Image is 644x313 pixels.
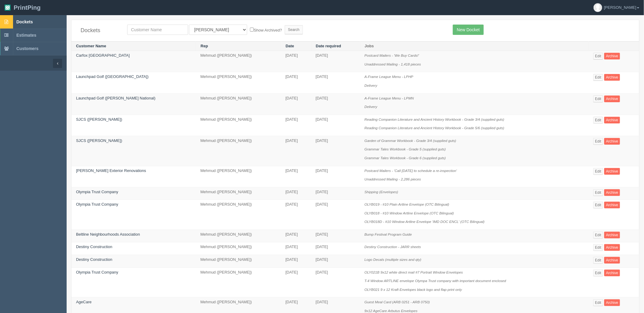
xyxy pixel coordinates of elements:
[604,53,620,59] a: Archive
[196,242,281,255] td: Mehmud ([PERSON_NAME])
[76,244,112,249] a: Destiny Construction
[311,230,360,242] td: [DATE]
[281,187,311,200] td: [DATE]
[281,51,311,72] td: [DATE]
[364,139,456,143] i: Garden of Grammar Workbook - Grade 3/4 (supplied guts)
[196,255,281,268] td: Mehmud ([PERSON_NAME])
[311,242,360,255] td: [DATE]
[76,117,122,122] a: SJCS ([PERSON_NAME])
[593,117,603,123] a: Edit
[5,5,11,11] img: logo-3e63b451c926e2ac314895c53de4908e5d424f24456219fb08d385ab2e579770.png
[364,169,457,173] i: Postcard Mailers - 'Call [DATE] to schedule a re-inspection'
[364,75,413,79] i: A-Frame League Menu - LPHP
[604,257,620,264] a: Archive
[281,242,311,255] td: [DATE]
[364,105,377,109] i: Delivery
[196,230,281,242] td: Mehmud ([PERSON_NAME])
[311,200,360,230] td: [DATE]
[604,189,620,196] a: Archive
[604,299,620,306] a: Archive
[196,200,281,230] td: Mehmud ([PERSON_NAME])
[76,74,148,79] a: Launchpad Golf ([GEOGRAPHIC_DATA])
[76,168,146,173] a: [PERSON_NAME] Exterior Renovations
[593,96,603,102] a: Edit
[76,44,106,48] a: Customer Name
[364,202,449,206] i: OLYB019 - #10 Plain Artline Envelope (OTC Bilingual)
[286,44,294,48] a: Date
[311,72,360,93] td: [DATE]
[364,232,412,236] i: Bump Festival Program Guide
[196,136,281,166] td: Mehmud ([PERSON_NAME])
[281,93,311,115] td: [DATE]
[604,244,620,251] a: Archive
[76,232,140,237] a: Beltline Neighbourhoods Association
[364,270,463,274] i: OLY021B 9x12 white direct mail #7 Portrait Window Envelopes
[593,232,603,238] a: Edit
[201,44,208,48] a: Rep
[364,190,398,194] i: Shipping (Envelopes)
[311,187,360,200] td: [DATE]
[311,166,360,187] td: [DATE]
[311,136,360,166] td: [DATE]
[311,51,360,72] td: [DATE]
[364,62,421,66] i: Unaddressed Mailing - 1,418 pieces
[127,25,188,35] input: Customer Name
[281,268,311,298] td: [DATE]
[196,187,281,200] td: Mehmud ([PERSON_NAME])
[364,211,454,215] i: OLYB018 - #10 Window Artline Envelope (OTC Bilingual)
[604,138,620,145] a: Archive
[196,51,281,72] td: Mehmud ([PERSON_NAME])
[364,117,504,121] i: Reading Companion Literature and Ancient History Workbook - Grade 3/4 (supplied guts)
[364,53,419,57] i: Postcard Mailers - 'We Buy Cards!'
[593,202,603,208] a: Edit
[604,232,620,238] a: Archive
[281,200,311,230] td: [DATE]
[16,33,36,38] span: Estimates
[76,190,118,194] a: Olympia Trust Company
[76,300,91,304] a: AgeCare
[453,25,483,35] a: New Docket
[76,257,112,262] a: Destiny Construction
[364,147,446,151] i: Grammar Tales Workbook - Grade 5 (supplied guts)
[196,268,281,298] td: Mehmud ([PERSON_NAME])
[364,257,421,261] i: Logo Decals (multiple sizes and qty)
[593,53,603,59] a: Edit
[360,41,589,51] th: Jobs
[16,46,38,51] span: Customers
[364,245,421,249] i: Destiny Construction - JARR sheets
[364,300,430,304] i: Guest Meal Card (ARB 0251 - ARB 0750)
[593,270,603,276] a: Edit
[250,26,282,33] label: Show Archived?
[364,309,417,313] i: 9x12 AgeCare Arbutus Envelopes
[364,288,462,291] i: OLYB021 9 x 12 Kraft Envelopes black logo and flap print only
[281,166,311,187] td: [DATE]
[76,270,118,274] a: Olympia Trust Company
[316,44,341,48] a: Date required
[593,189,603,196] a: Edit
[364,126,504,130] i: Reading Companion Literature and Ancient History Workbook - Grade 5/6 (supplied guts)
[281,115,311,136] td: [DATE]
[76,202,118,207] a: Olympia Trust Company
[604,74,620,81] a: Archive
[593,244,603,251] a: Edit
[364,220,484,224] i: OLYB018D - #10 Window Artline Envelope 'IMD DOC ENCL' (OTC Bilingual)
[364,96,414,100] i: A-Frame League Menu - LPMN
[76,138,122,143] a: SJCS ([PERSON_NAME])
[76,53,130,58] a: Carfox [GEOGRAPHIC_DATA]
[196,115,281,136] td: Mehmud ([PERSON_NAME])
[364,279,506,283] i: T-4 Window ARTLINE envelope Olympa Trust company with important document enclosed
[593,257,603,264] a: Edit
[311,268,360,298] td: [DATE]
[76,96,155,100] a: Launchpad Golf ([PERSON_NAME] National)
[364,156,446,160] i: Grammar Tales Workbook - Grade 6 (supplied guts)
[81,28,118,34] h4: Dockets
[281,255,311,268] td: [DATE]
[364,83,377,87] i: Delivery
[196,72,281,93] td: Mehmud ([PERSON_NAME])
[604,202,620,208] a: Archive
[281,230,311,242] td: [DATE]
[281,72,311,93] td: [DATE]
[604,168,620,175] a: Archive
[311,93,360,115] td: [DATE]
[311,255,360,268] td: [DATE]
